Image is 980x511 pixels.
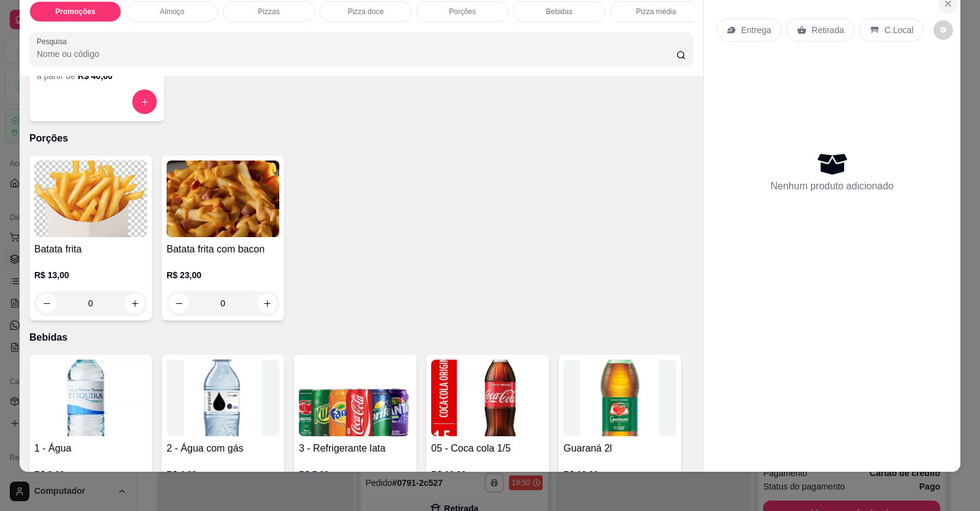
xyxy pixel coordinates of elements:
[37,36,71,47] label: Pesquisa
[771,179,894,194] p: Nenhum produto adicionado
[78,70,113,82] h6: R$ 40,00
[563,441,676,456] h4: Guaraná 2l
[299,468,412,480] p: R$ 5,00
[431,360,544,436] img: product-image
[34,360,147,436] img: product-image
[37,293,56,313] button: decrease-product-quantity
[29,131,693,146] p: Porções
[431,468,544,480] p: R$ 10,00
[37,48,676,60] input: Pesquisa
[449,7,476,17] p: Porções
[812,24,844,36] p: Retirada
[167,269,279,281] p: R$ 23,00
[741,24,771,36] p: Entrega
[55,7,95,17] p: Promoções
[884,24,913,36] p: C.Local
[167,161,279,237] img: product-image
[258,7,279,17] p: Pizzas
[125,293,145,313] button: increase-product-quantity
[933,20,953,40] button: decrease-product-quantity
[563,360,676,436] img: product-image
[34,441,147,456] h4: 1 - Água
[167,468,279,480] p: R$ 4,00
[257,293,277,313] button: increase-product-quantity
[169,293,189,313] button: decrease-product-quantity
[167,242,279,257] h4: Batata frita com bacon
[348,7,384,17] p: Pizza doce
[636,7,676,17] p: Pizza média
[431,441,544,456] h4: 05 - Coca cola 1/5
[34,242,147,257] h4: Batata frita
[160,7,184,17] p: Almoço
[29,330,693,345] p: Bebidas
[37,70,157,82] div: a partir de
[34,269,147,281] p: R$ 13,00
[546,7,572,17] p: Bebidas
[34,468,147,480] p: R$ 3,00
[299,441,412,456] h4: 3 - Refrigerante lata
[299,360,412,436] img: product-image
[563,468,676,480] p: R$ 12,00
[167,441,279,456] h4: 2 - Água com gás
[132,89,157,114] button: increase-product-quantity
[34,161,147,237] img: product-image
[167,360,279,436] img: product-image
